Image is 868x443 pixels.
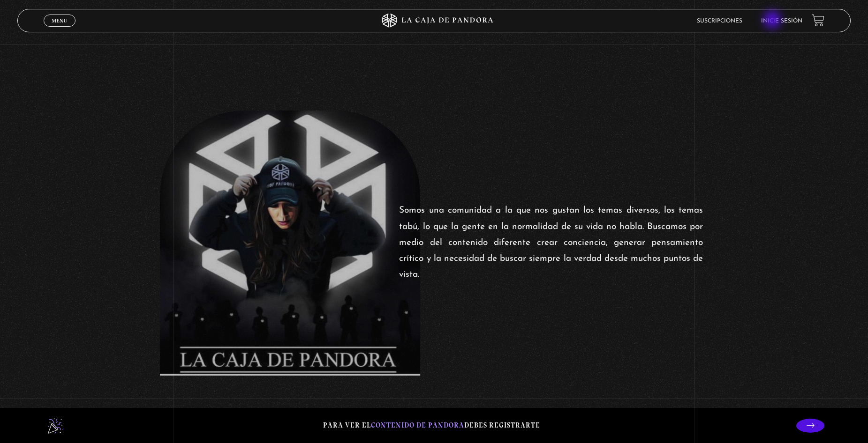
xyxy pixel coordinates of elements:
[48,26,70,32] span: Cerrar
[761,18,802,24] a: Inicie sesión
[697,18,742,24] a: Suscripciones
[812,14,824,27] a: View your shopping cart
[323,419,540,432] p: Para ver el debes registrarte
[52,18,67,23] span: Menu
[399,203,703,283] p: Somos una comunidad a la que nos gustan los temas diversos, los temas tabú, lo que la gente en la...
[371,421,464,429] span: contenido de Pandora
